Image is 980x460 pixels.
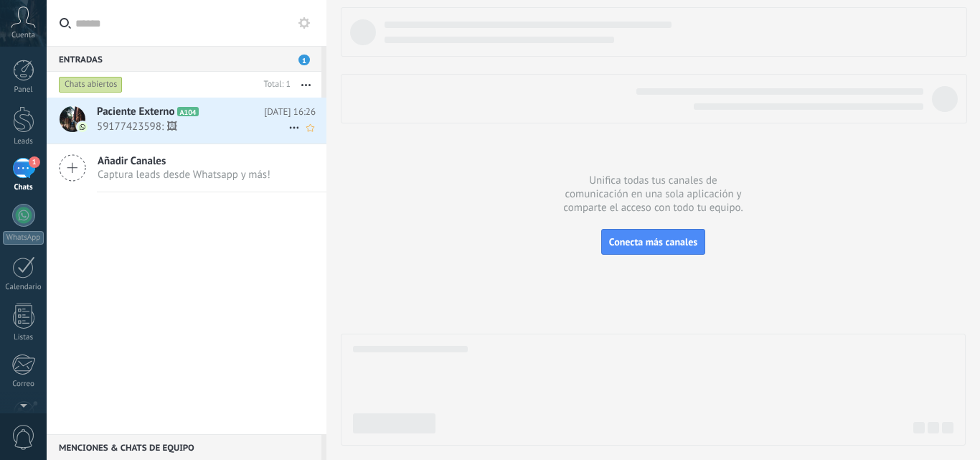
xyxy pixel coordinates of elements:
[97,105,174,119] span: Paciente Externo
[98,168,270,182] span: Captura leads desde Whatsapp y más!
[47,98,326,144] a: Paciente Externo A104 [DATE] 16:26 59177423598: 🖼
[258,78,291,92] div: Total: 1
[47,434,321,460] div: Menciones & Chats de equipo
[177,107,198,116] span: A104
[3,283,44,292] div: Calendario
[291,72,321,98] button: Más
[3,231,44,245] div: WhatsApp
[29,156,40,168] span: 1
[98,154,270,168] span: Añadir Canales
[609,235,697,248] span: Conecta más canales
[3,380,44,389] div: Correo
[77,122,88,132] img: com.amocrm.amocrmwa.svg
[11,31,35,40] span: Cuenta
[3,85,44,95] div: Panel
[298,55,310,65] span: 1
[601,229,705,255] button: Conecta más canales
[97,120,288,133] span: 59177423598: 🖼
[3,333,44,342] div: Listas
[47,46,321,72] div: Entradas
[264,105,316,119] span: [DATE] 16:26
[59,76,123,93] div: Chats abiertos
[3,137,44,146] div: Leads
[3,183,44,192] div: Chats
